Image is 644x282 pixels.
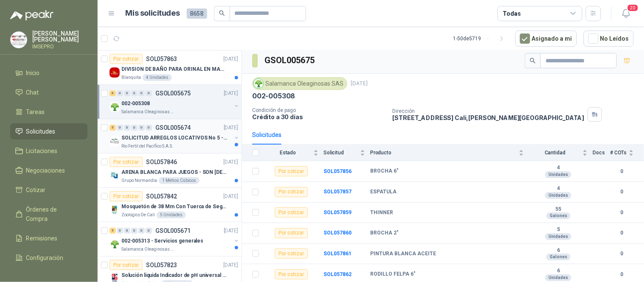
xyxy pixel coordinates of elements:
img: Company Logo [254,79,263,88]
span: Estado [264,150,312,156]
button: 20 [619,6,634,21]
a: SOL057859 [323,209,352,215]
b: THINNER [370,209,393,216]
div: 0 [131,228,138,234]
p: Salamanca Oleaginosas SAS [121,109,175,115]
img: Logo peakr [10,10,53,20]
p: Condición de pago [252,107,386,113]
a: SOL057861 [323,251,352,257]
div: 1 - 50 de 5719 [453,32,509,45]
b: 6 [529,268,588,274]
p: Dirección [393,108,585,114]
div: Salamanca Oleaginosas SAS [252,77,347,90]
span: Órdenes de Compra [26,205,79,223]
div: Por cotizar [275,248,308,259]
a: SOL057860 [323,230,352,236]
div: Galones [546,212,571,219]
a: Por cotizarSOL057863[DATE] Company LogoDIVISION DE BAÑO PARA ORINAL EN MADERA O PLASTICABlanquita... [98,50,242,85]
th: Cantidad [529,145,593,161]
div: Unidades [545,233,571,240]
th: Producto [370,145,529,161]
a: Configuración [10,250,87,266]
span: Producto [370,150,517,156]
span: 8658 [187,8,207,19]
b: RODILLO FELPA 6" [370,271,416,278]
b: 55 [529,206,588,213]
span: Solicitudes [26,127,56,136]
div: 0 [138,90,145,96]
span: Negociaciones [26,166,65,175]
b: PINTURA BLANCA ACEITE [370,251,436,257]
a: Inicio [10,65,87,81]
p: Zoologico De Cali [121,212,155,218]
div: Por cotizar [110,54,143,64]
div: 0 [117,90,123,96]
span: Tareas [26,107,45,117]
b: 4 [529,165,588,171]
a: Negociaciones [10,162,87,179]
div: Unidades [545,171,571,178]
b: BROCHA 2" [370,230,399,237]
p: Salamanca Oleaginosas SAS [121,246,175,253]
div: 6 [110,90,116,96]
a: SOL057857 [323,189,352,195]
span: Cantidad [529,150,581,156]
p: SOL057846 [146,159,177,165]
div: 0 [138,228,145,234]
p: IMSEPRO [32,44,87,49]
span: search [219,10,225,16]
p: ARENA BLANCA PARA JUEGOS - SON [DEMOGRAPHIC_DATA].31 METROS CUBICOS [121,168,227,176]
div: 5 [110,125,116,131]
button: No Leídos [584,31,634,47]
p: SOL057823 [146,262,177,268]
span: Inicio [26,68,40,78]
div: Unidades [545,192,571,199]
img: Company Logo [110,67,120,78]
b: 0 [610,229,634,237]
th: Docs [593,145,610,161]
div: Galones [546,254,571,260]
span: 20 [627,4,639,12]
a: Chat [10,84,87,101]
div: 0 [124,228,130,234]
p: 002-005313 - Servicios generales [121,237,203,245]
p: DIVISION DE BAÑO PARA ORINAL EN MADERA O PLASTICA [121,65,227,73]
div: Por cotizar [275,269,308,279]
div: Por cotizar [275,187,308,197]
a: Cotizar [10,182,87,198]
p: 002-005308 [252,92,295,101]
img: Company Logo [110,239,120,249]
p: SOL057842 [146,193,177,199]
p: Blanquita [121,74,141,81]
p: [DATE] [224,55,238,63]
b: 5 [529,226,588,233]
b: 0 [610,271,634,279]
p: [DATE] [224,261,238,269]
div: 4 Unidades [143,74,172,81]
a: Licitaciones [10,143,87,159]
p: [STREET_ADDRESS] Cali , [PERSON_NAME][GEOGRAPHIC_DATA] [393,114,585,121]
div: 5 Unidades [157,212,186,218]
b: 6 [529,247,588,254]
p: GSOL005675 [155,90,191,96]
img: Company Logo [11,32,27,48]
p: [DATE] [224,227,238,235]
p: [DATE] [224,193,238,201]
a: Solicitudes [10,123,87,140]
div: Por cotizar [110,191,143,201]
div: Unidades [545,274,571,281]
p: 002-005308 [121,100,150,108]
p: Grupo Normandía [121,177,157,184]
a: SOL057856 [323,168,352,174]
b: 4 [529,185,588,192]
div: Por cotizar [275,166,308,176]
b: 0 [610,188,634,196]
p: [DATE] [351,80,368,88]
img: Company Logo [110,102,120,112]
div: 0 [131,90,138,96]
span: Remisiones [26,234,58,243]
a: Por cotizarSOL057846[DATE] Company LogoARENA BLANCA PARA JUEGOS - SON [DEMOGRAPHIC_DATA].31 METRO... [98,154,242,188]
img: Company Logo [110,170,120,181]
